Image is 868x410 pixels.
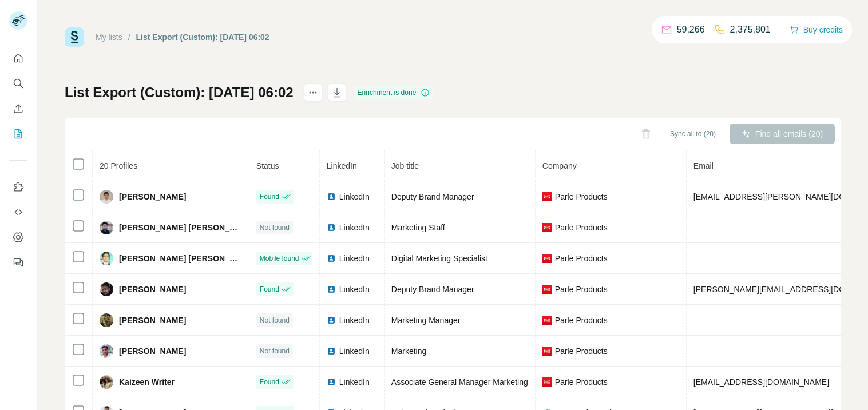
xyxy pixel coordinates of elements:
[304,83,322,102] button: actions
[260,346,290,356] span: Not found
[119,191,186,202] span: [PERSON_NAME]
[100,313,113,327] img: Avatar
[555,191,608,202] span: Parle Products
[260,377,279,387] span: Found
[542,377,552,387] img: company-logo
[327,347,336,356] img: LinkedIn logo
[555,315,608,326] span: Parle Products
[670,129,716,139] span: Sync all to (20)
[100,221,113,234] img: Avatar
[730,23,771,37] p: 2,375,801
[260,315,290,325] span: Not found
[260,284,279,294] span: Found
[542,254,552,263] img: company-logo
[339,191,370,202] span: LinkedIn
[119,315,186,326] span: [PERSON_NAME]
[555,222,608,233] span: Parle Products
[555,253,608,264] span: Parle Products
[65,83,294,102] h1: List Export (Custom): [DATE] 06:02
[65,27,84,47] img: Surfe Logo
[391,347,426,356] span: Marketing
[327,192,336,201] img: LinkedIn logo
[327,254,336,263] img: LinkedIn logo
[677,23,705,37] p: 59,266
[9,177,27,197] button: Use Surfe on LinkedIn
[9,98,27,119] button: Enrich CSV
[9,124,27,144] button: My lists
[128,31,130,43] li: /
[119,376,175,388] span: Kaizeen Writer
[327,223,336,232] img: LinkedIn logo
[339,253,370,264] span: LinkedIn
[327,377,336,387] img: LinkedIn logo
[542,161,577,170] span: Company
[119,345,186,357] span: [PERSON_NAME]
[119,284,186,295] span: [PERSON_NAME]
[100,252,113,265] img: Avatar
[391,161,419,170] span: Job title
[391,254,487,263] span: Digital Marketing Specialist
[9,48,27,69] button: Quick start
[9,202,27,222] button: Use Surfe API
[662,125,724,142] button: Sync all to (20)
[542,347,552,356] img: company-logo
[327,316,336,325] img: LinkedIn logo
[100,161,137,170] span: 20 Profiles
[136,31,269,43] div: List Export (Custom): [DATE] 06:02
[555,345,608,357] span: Parle Products
[693,161,714,170] span: Email
[119,222,242,233] span: [PERSON_NAME] [PERSON_NAME]
[391,223,445,232] span: Marketing Staff
[100,375,113,389] img: Avatar
[555,284,608,295] span: Parle Products
[391,285,474,294] span: Deputy Brand Manager
[339,284,370,295] span: LinkedIn
[339,345,370,357] span: LinkedIn
[542,192,552,201] img: company-logo
[100,282,113,296] img: Avatar
[339,222,370,233] span: LinkedIn
[339,315,370,326] span: LinkedIn
[260,192,279,202] span: Found
[542,285,552,294] img: company-logo
[327,161,357,170] span: LinkedIn
[96,33,122,42] a: My lists
[100,344,113,358] img: Avatar
[256,161,279,170] span: Status
[339,376,370,388] span: LinkedIn
[100,190,113,204] img: Avatar
[790,22,843,38] button: Buy credits
[9,73,27,94] button: Search
[260,253,299,264] span: Mobile found
[119,253,242,264] span: [PERSON_NAME] [PERSON_NAME]
[391,192,474,201] span: Deputy Brand Manager
[542,223,552,232] img: company-logo
[260,222,290,233] span: Not found
[9,227,27,248] button: Dashboard
[354,86,434,99] div: Enrichment is done
[391,316,461,325] span: Marketing Manager
[391,377,528,387] span: Associate General Manager Marketing
[327,285,336,294] img: LinkedIn logo
[693,377,829,387] span: [EMAIL_ADDRESS][DOMAIN_NAME]
[542,316,552,325] img: company-logo
[555,376,608,388] span: Parle Products
[9,252,27,273] button: Feedback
